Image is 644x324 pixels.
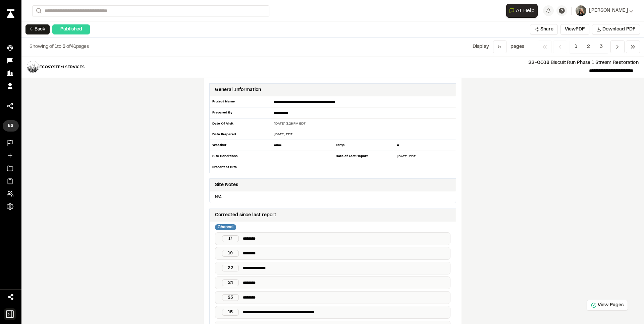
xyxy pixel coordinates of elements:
[52,24,90,34] div: Published
[209,129,271,140] div: Date Prepared
[30,43,89,51] p: to of pages
[7,83,15,89] a: Users
[582,40,595,53] span: 2
[209,151,271,162] div: Site Conditions
[570,40,582,53] span: 1
[506,4,540,18] div: Open AI Assistant
[528,61,549,65] span: 22-0018
[7,178,15,184] a: Reports
[7,57,15,64] a: Features
[222,265,239,271] div: 22
[209,162,271,173] div: Present at Site
[595,40,608,53] span: 3
[209,96,271,107] div: Project Name
[560,24,589,35] button: ViewPDF
[209,140,271,151] div: Weather
[222,235,239,242] div: 17
[530,24,558,35] button: Share
[222,309,239,316] div: 15
[589,7,628,14] span: [PERSON_NAME]
[30,45,55,49] span: Showing of
[27,61,85,73] img: file
[215,224,236,230] div: Channel
[7,140,15,146] a: Projects
[333,140,394,151] div: Temp
[511,43,524,51] p: page s
[7,203,15,210] a: Settings
[91,59,639,67] p: Biscuit Run Phase 1 Stream Restoration
[32,5,44,16] button: Search
[7,152,15,159] a: New Project
[215,86,261,94] div: General Information
[222,250,239,257] div: 19
[7,165,15,172] a: Files
[271,121,456,126] div: [DATE] 3:28 PM EDT
[215,212,276,219] div: Corrected since last report
[587,300,628,311] button: View Pages
[222,294,239,301] div: 25
[209,118,271,129] div: Date Of Visit
[333,151,394,162] div: Date of Last Report
[215,181,238,189] div: Site Notes
[209,107,271,118] div: Prepared By
[7,45,15,51] a: Site Dashboard
[55,45,57,49] span: 1
[25,24,50,34] button: ← Back
[592,24,640,35] button: Download PDF
[7,103,15,109] a: Shares
[71,45,76,49] span: 41
[7,190,15,197] a: Team
[473,43,489,51] p: Display
[602,26,636,33] span: Download PDF
[7,9,14,18] img: icon-white-rebrand.svg
[506,4,538,18] button: Open AI Assistant
[394,154,456,159] div: [DATE] EDT
[7,123,15,129] h3: ES
[576,5,586,16] img: User
[516,7,535,15] span: AI Help
[576,5,633,16] button: [PERSON_NAME]
[271,132,456,137] div: [DATE] EDT
[7,70,15,77] a: Workspaces
[222,279,239,286] div: 24
[212,194,453,200] p: N/A
[538,40,640,53] nav: Navigation
[62,45,65,49] span: 5
[493,40,506,53] button: 5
